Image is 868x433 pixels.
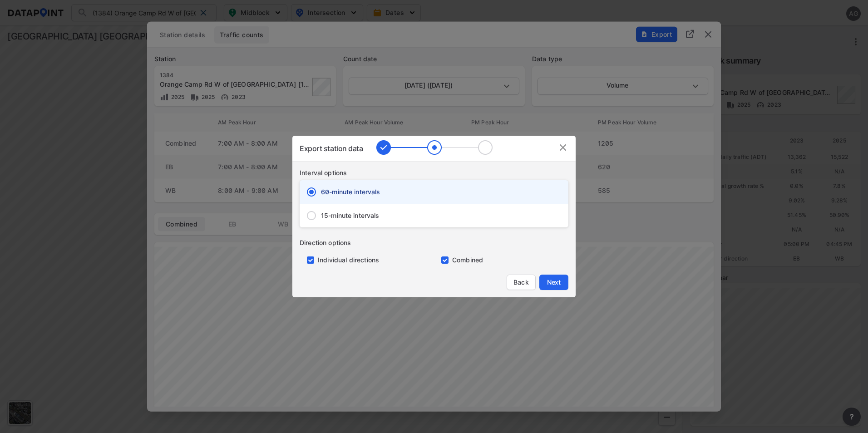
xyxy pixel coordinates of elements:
img: IvGo9hDFjq0U70AQfCTEoVEAFwAAAAASUVORK5CYII= [557,142,568,153]
span: Back [513,278,530,287]
span: 15-minute intervals [321,211,380,220]
div: Interval options [300,168,576,177]
img: AXHlEvdr0APnAAAAAElFTkSuQmCC [376,140,493,155]
div: Export station data [300,143,363,154]
span: Next [545,278,563,287]
label: Individual directions [318,256,379,265]
div: Direction options [300,238,576,247]
label: Combined [452,256,483,265]
span: 60-minute intervals [321,187,380,197]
